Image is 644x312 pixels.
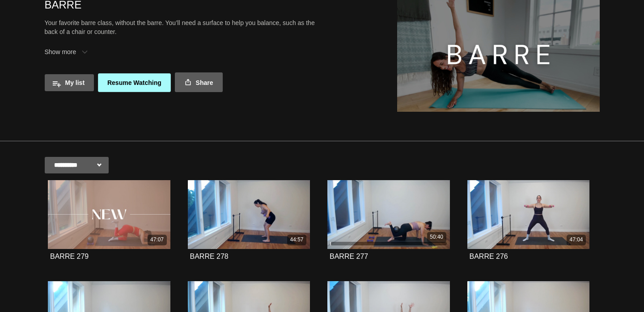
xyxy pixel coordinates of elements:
[175,72,223,92] a: Share
[470,253,508,260] strong: BARRE 276
[467,180,590,249] a: BARRE 276 47:04
[98,73,171,92] a: Resume Watching
[327,180,450,249] a: BARRE 277 50:40
[45,18,319,37] p: Your favorite barre class, without the barre. You’ll need a surface to help you balance, such as ...
[470,253,508,260] a: BARRE 276
[190,253,229,260] strong: BARRE 278
[188,180,310,249] a: BARRE 278 44:57
[50,253,89,260] strong: BARRE 279
[567,235,586,245] div: 47:04
[287,235,306,245] div: 44:57
[48,180,170,249] a: BARRE 279 47:07
[330,253,368,260] a: BARRE 277
[190,253,229,260] a: BARRE 278
[45,74,94,91] button: My list
[330,253,368,260] strong: BARRE 277
[427,232,446,242] div: 50:40
[148,235,167,245] div: 47:07
[45,47,76,57] span: Show more
[50,253,89,260] a: BARRE 279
